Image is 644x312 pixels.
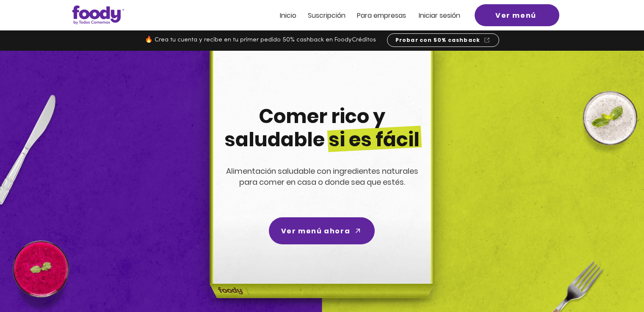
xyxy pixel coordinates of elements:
[419,12,460,19] a: Iniciar sesión
[226,166,418,187] span: Alimentación saludable con ingredientes naturales para comer en casa o donde sea que estés.
[495,10,536,21] span: Ver menú
[357,11,365,20] span: Pa
[308,12,345,19] a: Suscripción
[269,217,375,244] a: Ver menú ahora
[357,12,406,19] a: Para empresas
[224,103,420,153] span: Comer rico y saludable si es fácil
[419,11,460,20] span: Iniciar sesión
[395,36,481,44] span: Probar con 50% cashback
[595,263,636,304] iframe: Messagebird Livechat Widget
[280,12,296,19] a: Inicio
[281,226,350,236] span: Ver menú ahora
[475,4,559,26] a: Ver menú
[387,33,499,47] a: Probar con 50% cashback
[280,11,296,20] span: Inicio
[145,37,376,43] span: 🔥 Crea tu cuenta y recibe en tu primer pedido 50% cashback en FoodyCréditos
[72,5,124,25] img: Logo_Foody V2.0.0 (3).png
[365,11,406,20] span: ra empresas
[308,11,345,20] span: Suscripción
